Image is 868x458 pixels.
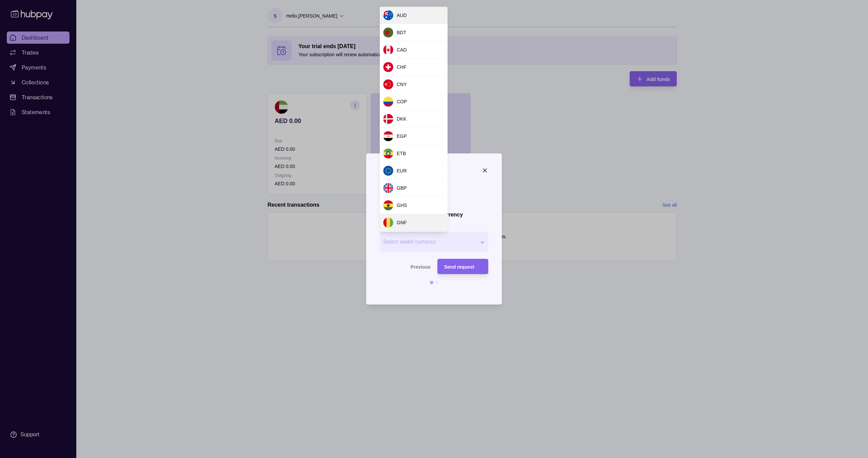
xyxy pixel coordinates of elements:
img: bd [383,27,393,38]
span: DKK [397,116,407,122]
img: cn [383,79,393,89]
span: GHS [397,203,407,208]
span: CNY [397,82,407,87]
img: dk [383,114,393,124]
img: au [383,10,393,20]
img: gb [383,183,393,193]
span: AUD [397,13,407,18]
img: ca [383,45,393,55]
img: gh [383,200,393,210]
span: CHF [397,64,407,70]
span: GBP [397,185,407,191]
span: ETB [397,151,406,156]
img: eg [383,131,393,141]
img: eu [383,166,393,176]
span: GNF [397,220,407,225]
img: ch [383,62,393,72]
span: CAD [397,47,407,53]
span: COP [397,99,407,104]
img: gn [383,217,393,228]
img: co [383,97,393,107]
img: et [383,148,393,159]
span: EGP [397,133,407,139]
span: EUR [397,168,407,173]
span: BDT [397,30,406,35]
